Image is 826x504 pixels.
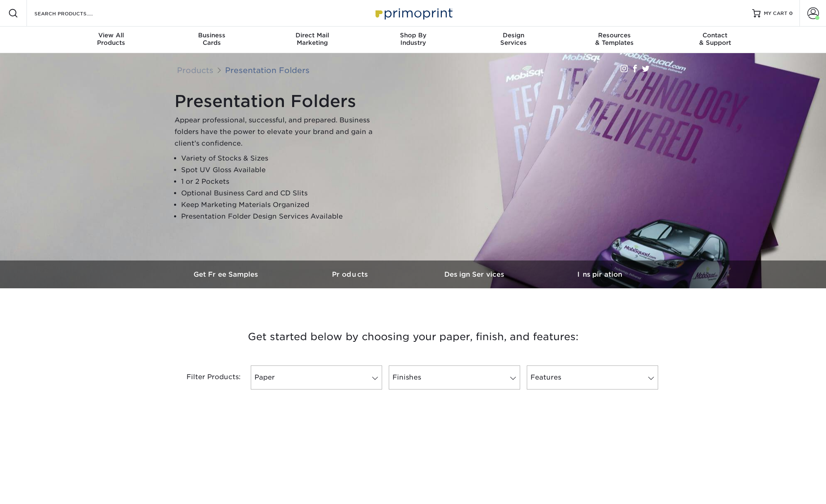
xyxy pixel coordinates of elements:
[161,27,262,53] a: BusinessCards
[363,27,463,53] a: Shop ByIndustry
[181,187,382,199] li: Optional Business Card and CD Slits
[389,365,520,390] a: Finishes
[363,32,463,46] div: Industry
[665,32,765,39] span: Contact
[174,91,382,111] h1: Presentation Folders
[372,4,455,22] img: Primoprint
[665,32,765,46] div: & Support
[165,261,289,288] a: Get Free Samples
[181,199,382,211] li: Keep Marketing Materials Organized
[363,32,463,39] span: Shop By
[463,27,564,53] a: DesignServices
[463,32,564,39] span: Design
[165,270,289,278] h3: Get Free Samples
[174,114,382,149] p: Appear professional, successful, and prepared. Business folders have the power to elevate your br...
[181,164,382,176] li: Spot UV Gloss Available
[61,32,162,46] div: Products
[171,318,656,355] h3: Get started below by choosing your paper, finish, and features:
[61,32,162,39] span: View All
[161,32,262,46] div: Cards
[181,211,382,222] li: Presentation Folder Design Services Available
[289,261,413,288] a: Products
[289,270,413,278] h3: Products
[61,27,162,53] a: View AllProducts
[463,32,564,46] div: Services
[564,32,665,39] span: Resources
[262,32,363,46] div: Marketing
[564,32,665,46] div: & Templates
[413,261,538,288] a: Design Services
[181,176,382,187] li: 1 or 2 Pockets
[262,27,363,53] a: Direct MailMarketing
[538,261,662,288] a: Inspiration
[251,365,382,390] a: Paper
[181,153,382,164] li: Variety of Stocks & Sizes
[262,32,363,39] span: Direct Mail
[34,8,114,18] input: SEARCH PRODUCTS.....
[225,66,310,75] a: Presentation Folders
[527,365,658,390] a: Features
[538,270,662,278] h3: Inspiration
[177,66,213,75] a: Products
[161,32,262,39] span: Business
[789,10,793,16] span: 0
[665,27,765,53] a: Contact& Support
[413,270,538,278] h3: Design Services
[764,10,787,17] span: MY CART
[165,365,247,390] div: Filter Products:
[564,27,665,53] a: Resources& Templates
